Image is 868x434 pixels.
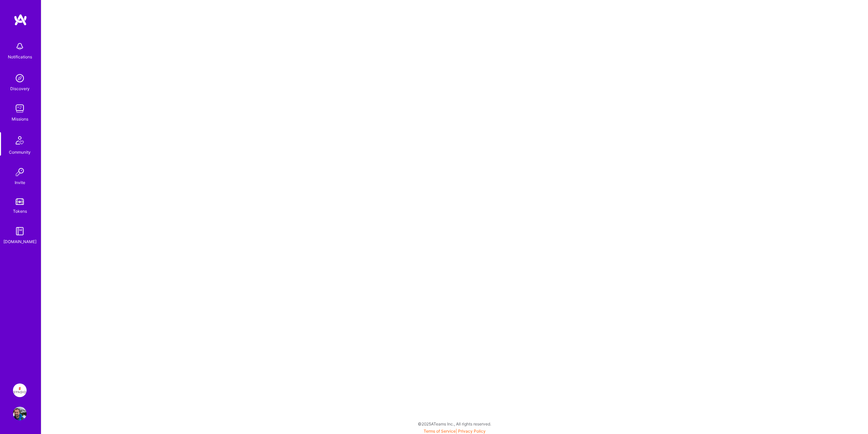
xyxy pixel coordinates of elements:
img: bell [13,40,27,53]
a: User Avatar [11,407,28,420]
a: Privacy Policy [458,429,486,434]
div: Discovery [10,85,30,92]
a: Syndio: Transformation Engine Modernization [11,383,28,397]
img: tokens [16,198,24,205]
img: discovery [13,71,27,85]
img: User Avatar [13,407,27,420]
span: | [424,429,486,434]
img: guide book [13,224,27,238]
div: © 2025 ATeams Inc., All rights reserved. [41,415,868,432]
div: Community [9,149,31,156]
img: Invite [13,165,27,179]
img: Community [12,132,28,149]
div: Tokens [13,208,27,215]
img: Syndio: Transformation Engine Modernization [13,383,27,397]
img: logo [14,14,27,26]
div: Missions [12,115,28,123]
div: [DOMAIN_NAME] [3,238,36,245]
div: Notifications [8,53,32,60]
a: Terms of Service [424,429,456,434]
img: teamwork [13,102,27,115]
div: Invite [15,179,25,186]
